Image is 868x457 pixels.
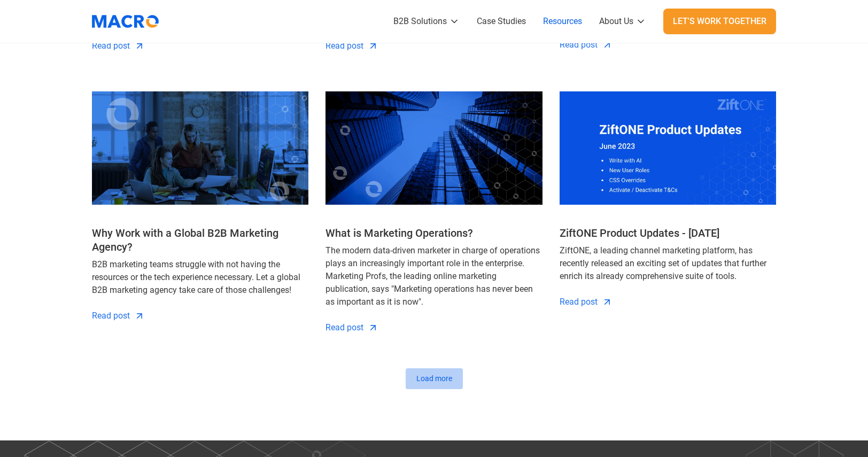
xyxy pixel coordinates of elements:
div: Read post [560,296,598,308]
div: Read post [92,309,130,322]
div: Load more [416,373,452,384]
img: Macromator Logo [87,8,164,35]
div: B2B marketing teams struggle with not having the resources or the tech experience necessary. Let ... [92,258,308,297]
a: Next Page [406,368,463,389]
img: What is Marketing Operations? [325,87,542,209]
a: Read post [92,40,145,52]
a: What is Marketing Operations? [325,226,473,240]
a: Let's Work Together [663,9,776,34]
a: Read post [325,321,378,334]
div: B2B Solutions [393,15,447,28]
div: About Us [599,15,633,28]
div: Read post [92,40,130,52]
a: Read post [325,40,378,52]
a: Read post [92,309,145,322]
img: Why Work with a Global B2B Marketing Agency? [92,87,308,209]
div: ZiftONE, a leading channel marketing platform, has recently released an exciting set of updates t... [560,244,776,283]
div: Read post [325,40,363,52]
div: The modern data-driven marketer in charge of operations plays an increasingly important role in t... [325,244,542,308]
div: List [92,368,776,389]
img: ZiftONE Product Updates - June 2023 [560,87,776,209]
div: Read post [325,321,363,334]
a: Read post [560,296,613,308]
div: Let's Work Together [673,15,766,28]
a: home [92,8,167,35]
a: ZiftONE Product Updates - [DATE] [560,226,719,240]
div: Read post [560,38,598,51]
a: Why Work with a Global B2B Marketing Agency? [92,226,308,254]
a: Read post [560,38,613,51]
